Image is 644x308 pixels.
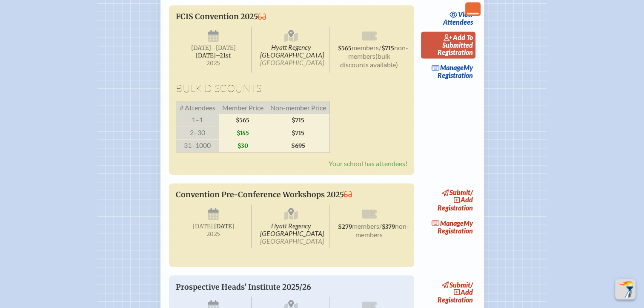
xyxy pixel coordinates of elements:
span: # Attendees [176,101,219,114]
span: / [470,280,473,288]
span: [DATE] [214,222,234,230]
span: $715 [381,45,394,52]
span: $695 [267,139,330,153]
img: To the top [617,281,634,298]
p: FCIS Convention 2025 [176,12,390,21]
span: members [352,222,379,230]
span: $565 [219,114,267,127]
span: submit [449,280,470,288]
span: add [461,196,473,204]
span: non-members [348,43,408,60]
span: add to submitted [442,33,473,49]
span: $379 [382,223,395,230]
p: Convention Pre-Conference Workshops 2025 [176,190,390,199]
button: Scroll Top [615,279,635,299]
a: ManageMy Registration [421,62,475,81]
span: 1–1 [176,114,219,127]
a: submit/addRegistration [435,187,475,213]
span: members [352,43,379,52]
span: / [379,43,381,52]
span: Member Price [219,101,267,114]
span: add [461,288,473,296]
span: [GEOGRAPHIC_DATA] [260,236,324,245]
span: [DATE]–⁠21st [196,52,231,59]
span: non-members [355,222,409,238]
span: $145 [219,127,267,139]
span: view [458,10,473,18]
span: $715 [267,114,330,127]
span: $565 [338,45,352,52]
span: $30 [219,139,267,153]
span: / [470,188,473,196]
span: Manage [432,63,464,72]
span: Non-member Price [267,101,330,114]
a: add to submittedRegistration [421,32,475,58]
span: submit [449,188,470,196]
span: (bulk discounts available) [340,52,398,69]
a: ManageMy Registration [421,217,475,236]
a: submit/addRegistration [435,279,475,305]
h1: Bulk Discounts [176,83,407,95]
span: [DATE] [191,44,211,52]
span: [DATE] [193,222,213,230]
span: 31–1000 [176,139,219,153]
span: / [379,222,382,230]
span: $279 [338,223,352,230]
span: –[DATE] [211,44,236,52]
span: Hyatt Regency [GEOGRAPHIC_DATA] [253,204,329,248]
span: 2025 [183,230,245,237]
span: [GEOGRAPHIC_DATA] [260,58,324,66]
span: Manage [432,219,464,227]
span: $715 [267,127,330,139]
span: Hyatt Regency [GEOGRAPHIC_DATA] [253,26,329,72]
span: 2025 [183,60,245,66]
a: viewAttendees [441,9,475,28]
span: 2–30 [176,127,219,139]
span: Your school has attendees! [329,159,407,167]
p: Prospective Heads’ Institute 2025/26 [176,282,390,291]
